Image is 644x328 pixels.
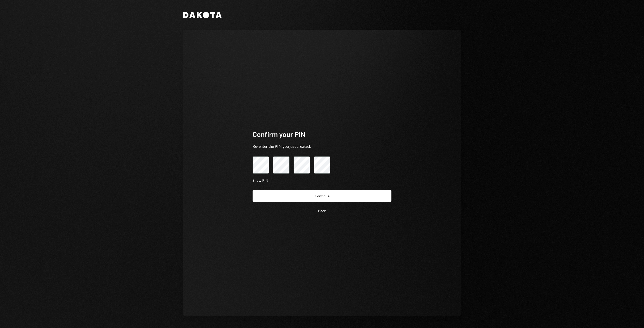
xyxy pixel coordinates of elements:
[253,205,391,217] button: Back
[253,178,268,183] button: Show PIN
[273,156,289,174] input: pin code 2 of 4
[294,156,310,174] input: pin code 3 of 4
[253,190,391,202] button: Continue
[314,156,330,174] input: pin code 4 of 4
[253,156,269,174] input: pin code 1 of 4
[253,129,391,139] div: Confirm your PIN
[253,143,391,149] div: Re-enter the PIN you just created.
